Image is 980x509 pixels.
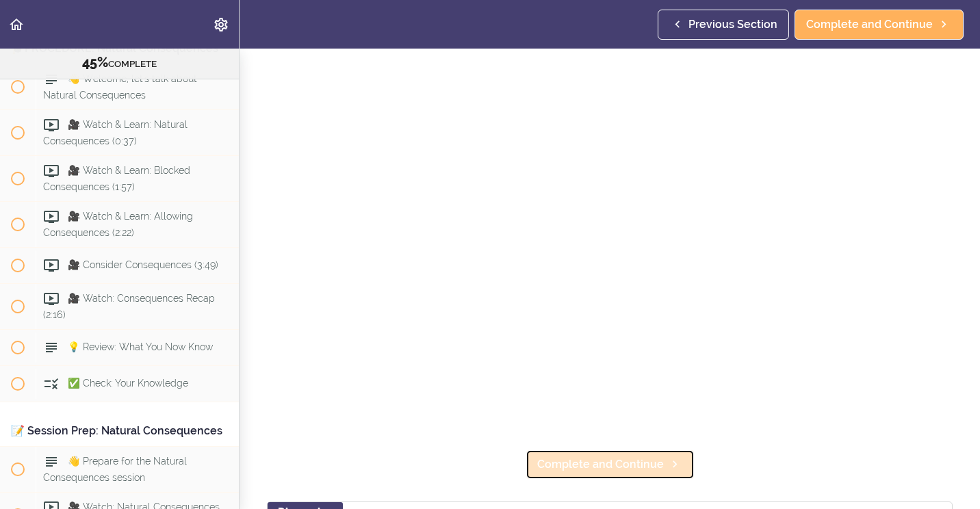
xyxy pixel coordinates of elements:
[43,211,193,237] span: 🎥 Watch & Learn: Allowing Consequences (2:22)
[8,16,25,33] svg: Back to course curriculum
[213,16,229,33] svg: Settings Menu
[658,10,789,40] a: Previous Section
[68,259,218,270] span: 🎥 Consider Consequences (3:49)
[82,54,108,70] span: 45%
[806,16,933,33] span: Complete and Continue
[68,378,188,389] span: ✅ Check: Your Knowledge
[43,165,190,192] span: 🎥 Watch & Learn: Blocked Consequences (1:57)
[537,456,664,473] span: Complete and Continue
[17,54,222,72] div: COMPLETE
[526,449,695,480] a: Complete and Continue
[688,16,777,33] span: Previous Section
[43,456,187,482] span: 👋 Prepare for the Natural Consequences session
[43,293,215,319] span: 🎥 Watch: Consequences Recap (2:16)
[43,119,188,146] span: 🎥 Watch & Learn: Natural Consequences (0:37)
[68,341,213,352] span: 💡 Review: What You Now Know
[267,42,953,428] iframe: Video Player
[795,10,964,40] a: Complete and Continue
[43,74,197,101] span: 👋 Welcome, let's talk about Natural Consequences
